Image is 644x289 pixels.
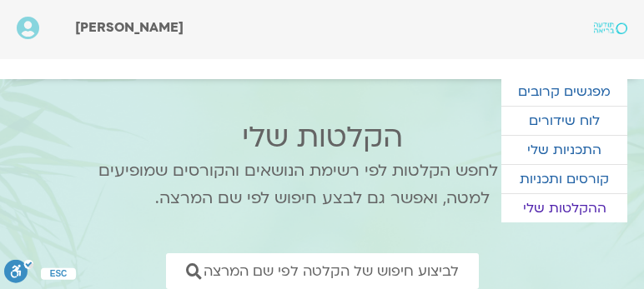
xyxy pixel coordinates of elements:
[501,77,627,106] a: מפגשים קרובים
[166,253,479,289] a: לביצוע חיפוש של הקלטה לפי שם המרצה
[501,136,627,164] a: התכניות שלי
[76,121,568,154] h2: הקלטות שלי
[501,107,627,135] a: לוח שידורים
[76,157,568,212] p: אפשר לחפש הקלטות לפי רשימת הנושאים והקורסים שמופיעים למטה, ואפשר גם לבצע חיפוש לפי שם המרצה.
[501,165,627,193] a: קורסים ותכניות
[501,194,627,222] a: ההקלטות שלי
[75,18,184,37] span: [PERSON_NAME]
[204,263,459,279] span: לביצוע חיפוש של הקלטה לפי שם המרצה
